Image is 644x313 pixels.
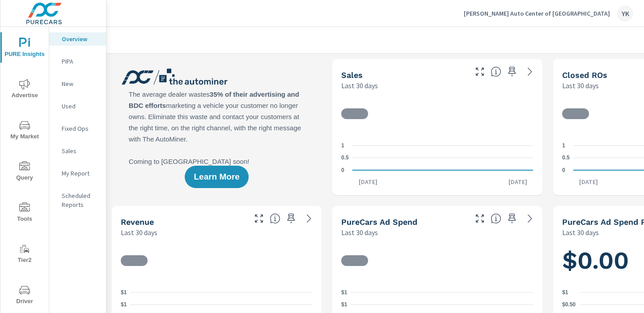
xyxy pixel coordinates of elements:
p: Last 30 days [562,227,599,238]
text: $1 [562,289,568,296]
text: 0 [562,167,565,173]
a: See more details in report [302,211,316,226]
p: Scheduled Reports [62,191,99,209]
text: 1 [562,142,565,149]
span: Save this to your personalized report [284,211,298,226]
p: Used [62,102,99,111]
div: New [49,77,106,90]
text: $1 [121,289,127,296]
p: Last 30 days [341,80,378,91]
p: New [62,79,99,88]
h5: Revenue [121,217,154,227]
span: Advertise [3,79,46,101]
text: $0.50 [562,302,576,308]
div: Scheduled Reports [49,189,106,211]
span: Learn More [194,173,239,181]
span: My Market [3,120,46,142]
p: Overview [62,34,99,43]
div: Fixed Ops [49,122,106,135]
div: Overview [49,32,106,46]
p: Last 30 days [341,227,378,238]
button: Learn More [185,166,248,188]
p: [DATE] [502,177,534,186]
h5: PureCars Ad Spend [341,217,417,227]
button: Make Fullscreen [473,64,487,79]
p: [PERSON_NAME] Auto Center of [GEOGRAPHIC_DATA] [464,9,610,17]
div: Sales [49,144,106,158]
p: Last 30 days [121,227,157,238]
p: Sales [62,146,99,155]
div: Used [49,99,106,113]
text: $1 [341,289,347,296]
span: Total cost of media for all PureCars channels for the selected dealership group over the selected... [491,213,501,224]
p: Fixed Ops [62,124,99,133]
span: Number of vehicles sold by the dealership over the selected date range. [Source: This data is sou... [491,66,501,77]
h5: Closed ROs [562,70,607,80]
text: 0.5 [562,155,570,161]
span: Save this to your personalized report [505,64,519,79]
span: Tier2 [3,244,46,266]
p: PIPA [62,57,99,66]
p: Last 30 days [562,80,599,91]
span: Driver [3,285,46,307]
span: Save this to your personalized report [505,211,519,226]
text: 0.5 [341,155,349,161]
p: [DATE] [573,177,604,186]
button: Make Fullscreen [473,211,487,226]
p: My Report [62,169,99,178]
h5: Sales [341,70,363,80]
text: $1 [121,302,127,308]
span: Tools [3,202,46,224]
span: Total sales revenue over the selected date range. [Source: This data is sourced from the dealer’s... [270,213,280,224]
text: $1 [341,302,347,308]
text: 0 [341,167,344,173]
div: My Report [49,167,106,180]
span: PURE Insights [3,38,46,60]
button: Make Fullscreen [252,211,266,226]
p: [DATE] [352,177,384,186]
div: YK [617,5,633,21]
span: Query [3,161,46,183]
text: 1 [341,142,344,149]
a: See more details in report [523,211,537,226]
div: PIPA [49,55,106,68]
a: See more details in report [523,64,537,79]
